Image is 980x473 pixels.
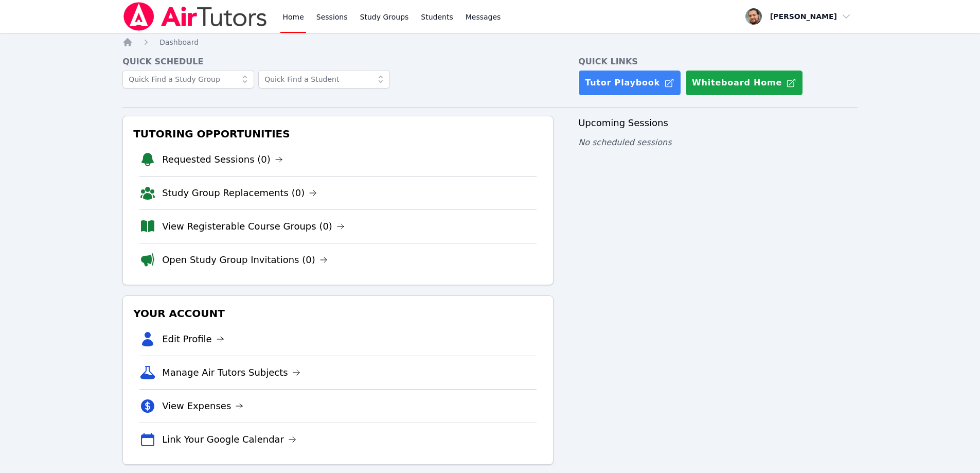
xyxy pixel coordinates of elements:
[122,70,254,89] input: Quick Find a Study Group
[122,2,268,31] img: Air Tutors
[162,332,224,346] a: Edit Profile
[162,365,300,380] a: Manage Air Tutors Subjects
[258,70,390,89] input: Quick Find a Student
[162,152,283,167] a: Requested Sessions (0)
[162,432,296,447] a: Link Your Google Calendar
[162,399,243,413] a: View Expenses
[578,70,681,96] a: Tutor Playbook
[162,219,345,234] a: View Registerable Course Groups (0)
[162,186,317,200] a: Study Group Replacements (0)
[685,70,803,96] button: Whiteboard Home
[131,125,545,143] h3: Tutoring Opportunities
[162,253,328,267] a: Open Study Group Invitations (0)
[159,38,199,46] span: Dashboard
[466,12,501,22] span: Messages
[159,37,199,47] a: Dashboard
[122,56,554,68] h4: Quick Schedule
[578,116,858,130] h3: Upcoming Sessions
[122,37,858,47] nav: Breadcrumb
[131,304,545,323] h3: Your Account
[578,56,858,68] h4: Quick Links
[578,137,671,147] span: No scheduled sessions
